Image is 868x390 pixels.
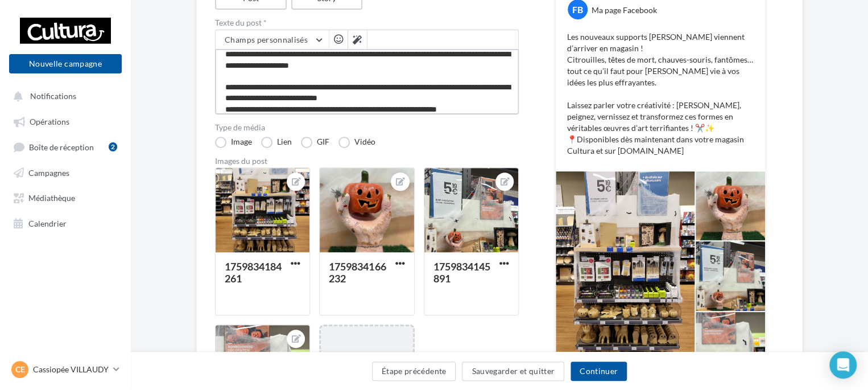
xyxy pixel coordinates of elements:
button: Nouvelle campagne [9,54,122,73]
span: Champs personnalisés [225,35,308,44]
div: Images du post [215,157,519,165]
span: Campagnes [28,167,69,177]
a: Médiathèque [7,187,124,207]
label: Type de média [215,124,519,132]
div: 1759834166232 [329,260,386,285]
label: GIF [301,137,329,148]
span: Opérations [30,117,69,126]
span: Notifications [30,91,76,101]
div: Open Intercom Messenger [829,351,857,379]
span: Calendrier [28,218,67,228]
div: Ma page Facebook [592,5,657,16]
button: Continuer [571,362,627,381]
a: Ce Cassiopée VILLAUDY [9,359,122,380]
div: 1759834145891 [433,260,490,285]
div: 1759834184261 [225,260,282,285]
label: Lien [261,137,292,148]
a: Boîte de réception2 [7,136,124,157]
button: Étape précédente [372,362,456,381]
label: Texte du post * [215,19,519,27]
a: Campagnes [7,162,124,182]
span: Boîte de réception [29,142,94,151]
span: Médiathèque [28,193,75,203]
a: Opérations [7,110,124,131]
span: Ce [15,364,25,375]
p: Cassiopée VILLAUDY [33,364,109,375]
p: Les nouveaux supports [PERSON_NAME] viennent d’arriver en magasin ! Citrouilles, têtes de mort, c... [567,31,754,157]
button: Sauvegarder et quitter [462,362,564,381]
a: Calendrier [7,212,124,233]
button: Champs personnalisés [216,30,329,50]
div: 2 [109,142,117,151]
label: Vidéo [338,137,375,148]
button: Notifications [7,85,119,106]
label: Image [215,137,252,148]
